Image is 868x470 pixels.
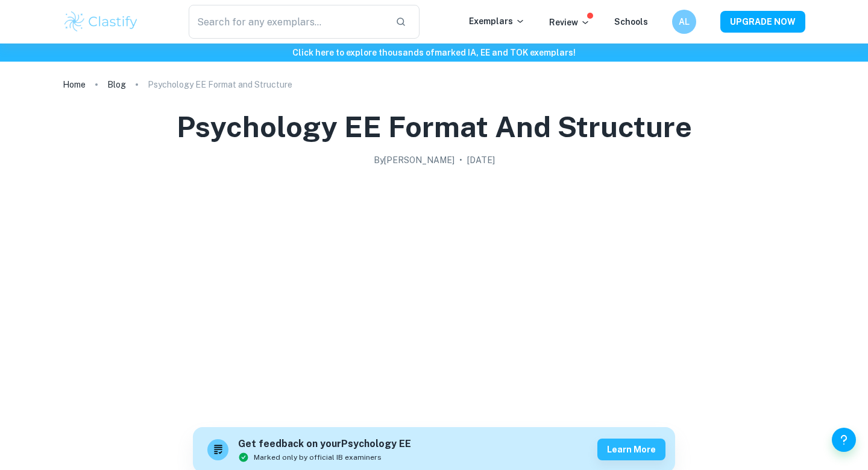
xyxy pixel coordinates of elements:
[832,428,856,452] button: Help and Feedback
[614,17,648,27] a: Schools
[720,11,805,33] button: UPGRADE NOW
[193,172,675,413] img: Psychology EE Format and Structure cover image
[189,5,386,39] input: Search for any exemplars...
[678,15,691,28] h6: AL
[63,76,86,93] a: Home
[107,76,126,93] a: Blog
[177,108,692,146] h1: Psychology EE Format and Structure
[597,439,665,460] button: Learn more
[549,16,590,29] p: Review
[672,10,696,34] button: AL
[254,452,382,463] span: Marked only by official IB examiners
[238,437,411,452] h6: Get feedback on your Psychology EE
[63,10,139,34] img: Clastify logo
[2,46,866,59] h6: Click here to explore thousands of marked IA, EE and TOK exemplars !
[374,153,454,167] h2: By [PERSON_NAME]
[469,14,525,28] p: Exemplars
[459,153,462,167] p: •
[148,78,292,91] p: Psychology EE Format and Structure
[467,153,495,167] h2: [DATE]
